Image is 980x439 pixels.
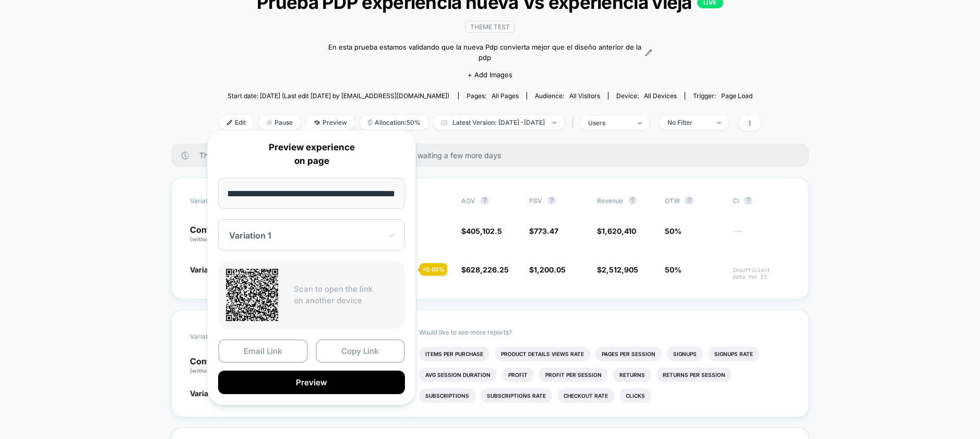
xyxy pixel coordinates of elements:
span: Page Load [721,92,752,100]
span: all devices [644,92,677,100]
button: Copy Link [316,339,405,363]
li: Profit [502,367,534,382]
img: end [553,122,556,124]
span: Pause [259,115,301,129]
span: Revenue [597,197,623,205]
li: Signups Rate [708,347,759,361]
span: $ [461,265,509,274]
span: Variation 1 [190,265,227,274]
button: ? [481,196,489,205]
div: No Filter [667,118,709,126]
button: ? [744,196,752,205]
span: Variation [190,196,247,205]
button: ? [547,196,556,205]
span: All Visitors [569,92,600,100]
span: PSV [529,197,542,205]
span: Preview [306,115,355,129]
li: Subscriptions Rate [481,388,552,403]
span: $ [529,227,558,235]
img: calendar [441,120,447,125]
span: 50% [665,227,682,235]
span: 2,512,905 [602,265,638,274]
span: 50% [665,265,682,274]
p: Preview experience on page [218,141,405,168]
span: Device: [608,92,685,100]
span: Variation 1 [190,389,227,398]
span: There are still no statistically significant results. We recommend waiting a few more days [199,151,788,160]
li: Clicks [619,388,651,403]
img: end [717,122,721,124]
span: | [569,115,580,130]
span: 1,620,410 [602,227,636,235]
p: Control [190,357,256,375]
span: En esta prueba estamos validando que la nueva Pdp convierta mejor que el diseño anterior de la pdp [328,42,643,63]
span: + Add Images [468,70,512,79]
div: Pages: [467,92,519,100]
span: $ [597,227,636,235]
span: 405,102.5 [466,227,502,235]
button: Preview [218,371,405,394]
span: OTW [665,196,722,205]
span: all pages [492,92,519,100]
div: users [588,119,630,127]
li: Pages Per Session [595,347,662,361]
span: Edit [219,115,254,129]
li: Returns Per Session [656,367,732,382]
span: --- [733,228,790,243]
span: Variation [190,328,247,344]
div: Trigger: [693,92,752,100]
span: $ [461,227,502,235]
button: Email Link [218,339,308,363]
li: Avg Session Duration [419,367,497,382]
span: Allocation: 50% [360,115,428,129]
span: 773.47 [534,227,558,235]
span: Start date: [DATE] (Last edit [DATE] by [EMAIL_ADDRESS][DOMAIN_NAME]) [228,92,449,100]
li: Returns [613,367,651,382]
li: Signups [667,347,703,361]
p: Control [190,226,247,243]
span: (without changes) [190,236,237,242]
li: Items Per Purchase [419,347,489,361]
button: ? [685,196,694,205]
span: AOV [461,197,475,205]
span: (without changes) [190,367,237,374]
span: $ [529,265,566,274]
span: 628,226.25 [466,265,509,274]
div: + 0.05 % [420,263,447,276]
span: Latest Version: [DATE] - [DATE] [434,115,564,129]
span: Insufficient data for CI [733,267,790,280]
img: end [638,122,641,124]
li: Product Details Views Rate [495,347,590,361]
span: 1,200.05 [534,265,566,274]
span: CI [733,196,790,205]
li: Profit Per Session [539,367,608,382]
p: Would like to see more reports? [419,328,790,336]
span: $ [597,265,638,274]
button: ? [628,196,637,205]
p: Scan to open the link on another device [294,283,397,307]
li: Checkout Rate [557,388,614,403]
span: Theme Test [465,21,515,33]
li: Subscriptions [419,388,475,403]
div: Audience: [535,92,600,100]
